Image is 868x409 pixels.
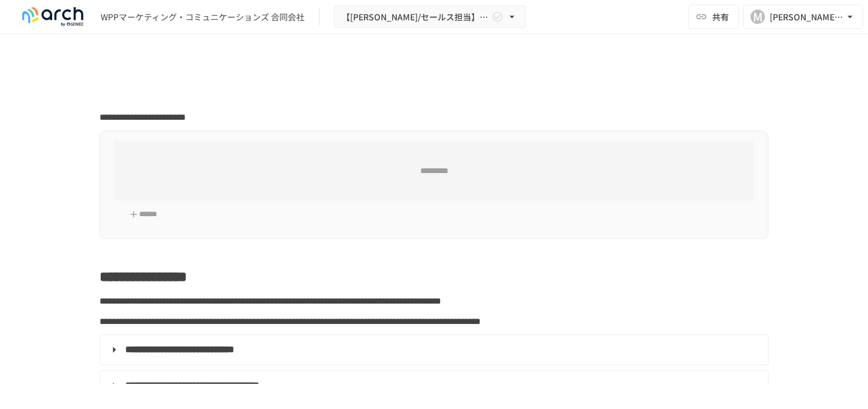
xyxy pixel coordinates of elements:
[688,5,739,29] button: 共有
[101,11,305,23] div: WPPマーケティング・コミュニケーションズ 合同会社
[770,10,844,25] div: [PERSON_NAME][EMAIL_ADDRESS][DOMAIN_NAME]
[751,10,765,24] div: M
[334,5,526,29] button: 【[PERSON_NAME]/セールス担当】WPPマーケティング・コミュニケーションズ 合同会社様_導入支援サポート
[342,10,489,25] span: 【[PERSON_NAME]/セールス担当】WPPマーケティング・コミュニケーションズ 合同会社様_導入支援サポート
[712,10,729,23] span: 共有
[743,5,863,29] button: M[PERSON_NAME][EMAIL_ADDRESS][DOMAIN_NAME]
[14,7,91,26] img: logo-default@2x-9cf2c760.svg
